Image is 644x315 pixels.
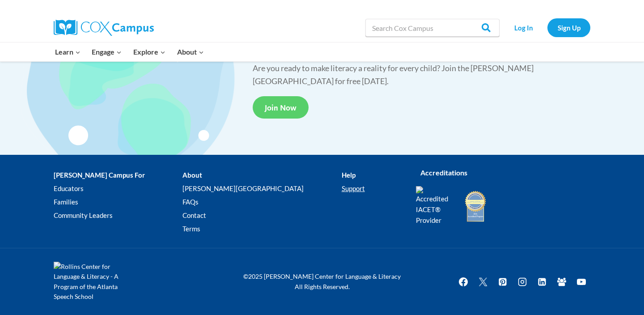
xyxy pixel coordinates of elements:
button: Child menu of Engage [86,43,128,61]
a: Terms [182,222,341,235]
a: Community Leaders [54,209,182,222]
strong: Accreditations [420,168,467,177]
a: Sign Up [547,18,590,37]
a: Log In [504,18,543,37]
a: Pinterest [494,273,512,291]
img: Accredited IACET® Provider [416,186,454,226]
button: Child menu of Explore [127,43,171,61]
a: FAQs [182,195,341,209]
p: Are you ready to make literacy a reality for every child? Join the [PERSON_NAME][GEOGRAPHIC_DATA]... [253,62,593,88]
a: YouTube [572,273,590,291]
span: Join Now [265,103,297,112]
a: Twitter [474,273,492,291]
a: [PERSON_NAME][GEOGRAPHIC_DATA] [182,182,341,195]
input: Search Cox Campus [365,19,500,37]
a: Join Now [253,96,309,118]
img: Cox Campus [54,20,154,36]
a: Instagram [513,273,531,291]
img: IDA Accredited [464,190,487,223]
p: ©2025 [PERSON_NAME] Center for Language & Literacy All Rights Reserved. [237,272,407,292]
a: Support [342,182,402,195]
nav: Primary Navigation [49,43,209,61]
nav: Secondary Navigation [504,18,590,37]
img: Rollins Center for Language & Literacy - A Program of the Atlanta Speech School [54,262,134,302]
img: Twitter X icon white [478,277,488,287]
a: Linkedin [533,273,551,291]
button: Child menu of Learn [49,43,86,61]
button: Child menu of About [171,43,210,61]
a: Contact [182,209,341,222]
a: Families [54,195,182,209]
a: Facebook Group [553,273,571,291]
a: Educators [54,182,182,195]
a: Facebook [454,273,472,291]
